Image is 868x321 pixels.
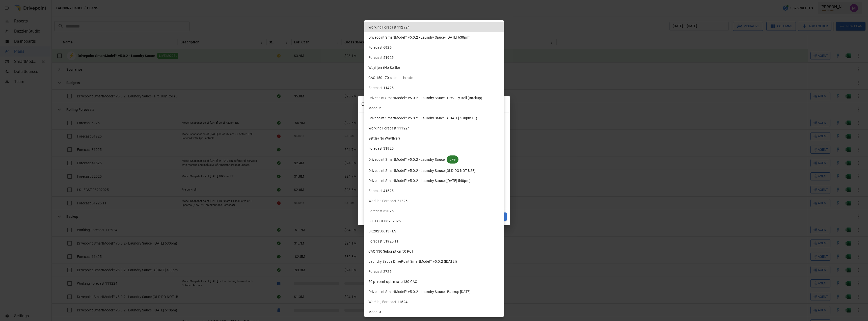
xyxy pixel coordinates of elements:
[368,85,394,91] span: Forecast 11425
[368,208,394,214] span: Forecast 32025
[447,157,459,162] span: Live
[368,35,471,40] span: Drivepoint SmartModel™ v5.0.2 - Laundry Sauce ([DATE] 630pm)
[368,136,400,141] span: Settle (No Wayflyer)
[368,116,477,121] span: Drivepoint SmartModel™ v5.0.2 - Laundry Sauce - ([DATE] 430pm ET)
[368,239,398,244] span: Forecast 51925 TT
[368,178,471,183] span: Drivepoint SmartModel™ v5.0.2 - Laundry Sauce ([DATE] 540pm)
[368,219,401,224] span: LS - FCST 08202025
[368,259,457,264] span: Laundry Sauce DrivePoint SmartModel™ v5.0.2 ([DATE])
[368,157,445,162] span: Drivepoint SmartModel™ v5.0.2 - Laundry Sauce
[368,65,400,70] span: Wayflyer (No Settle)
[368,126,410,131] span: Working Forecast 111224
[368,309,381,315] span: Model 3
[368,188,394,194] span: Forecast 41525
[368,229,396,234] span: BK20250613 - LS
[368,299,408,305] span: Working Forecast 11524
[368,198,408,204] span: Working Forecast 21225
[368,95,482,101] span: Drivepoint SmartModel™ v5.0.2 - Laundry Sauce - Pre July Roll (Backup)
[368,25,410,30] span: Working Forecast 112924
[368,269,392,274] span: Forecast 2725
[368,289,471,295] span: Drivepoint SmartModel™ v5.0.2 - Laundry Sauce - Backup [DATE]
[368,249,414,254] span: CAC 130 Subsription 50 PCT
[368,75,413,81] span: CAC 150 - 70 sub opt-in rate
[368,168,476,173] span: Drivepoint SmartModel™ v5.0.2 - Laundry Sauce (OLD DO NOT USE)
[368,55,394,60] span: Forecast 51925
[368,45,392,50] span: Forecast 6925
[368,105,381,111] span: Model 2
[368,146,394,151] span: Forecast 31925
[368,279,417,284] span: 50 percent opt in rate 130 CAC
